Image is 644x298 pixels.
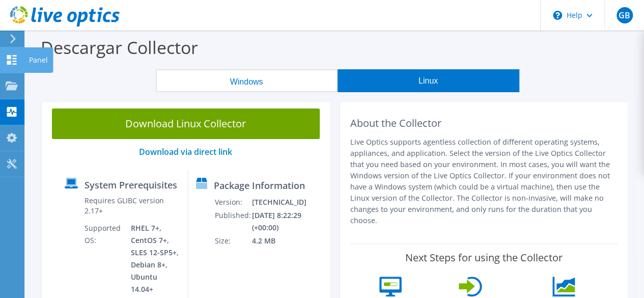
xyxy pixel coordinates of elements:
div: Panel [24,47,53,73]
p: Live Optics supports agentless collection of different operating systems, appliances, and applica... [350,137,618,226]
td: [DATE] 8:22:29 (+00:00) [251,209,325,234]
td: 4.2 MB [251,234,325,248]
label: System Prerequisites [85,180,177,190]
span: GB [617,7,633,23]
td: RHEL 7+, CentOS 7+, SLES 12-SP5+, Debian 8+, Ubuntu 14.04+ [130,222,180,296]
a: Download Linux Collector [52,109,320,139]
svg: \n [553,11,562,20]
h2: About the Collector [350,117,618,129]
button: Linux [338,69,519,92]
td: Supported OS: [84,222,131,296]
label: Next Steps for using the Collector [405,252,563,264]
td: [TECHNICAL_ID] [251,196,325,209]
button: Windows [156,69,338,92]
a: Download via direct link [139,146,232,157]
td: Size: [214,234,251,248]
td: Published: [214,209,251,234]
label: Package Information [214,180,305,191]
label: Descargar Collector [41,36,198,59]
td: Version: [214,196,251,209]
label: Requires GLIBC version 2.17+ [85,196,180,216]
